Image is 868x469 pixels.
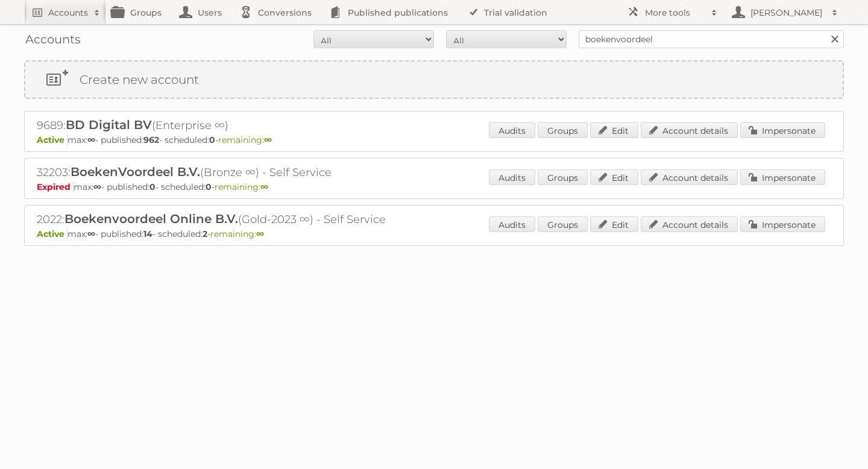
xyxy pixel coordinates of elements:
span: remaining: [210,228,264,239]
a: Groups [538,122,588,138]
strong: ∞ [93,181,101,192]
a: Edit [590,122,638,138]
strong: 2 [203,228,207,239]
span: Active [37,228,68,239]
h2: 32203: (Bronze ∞) - Self Service [37,165,459,180]
h2: [PERSON_NAME] [747,7,826,19]
h2: More tools [645,7,705,19]
a: Groups [538,169,588,185]
p: max: - published: - scheduled: - [37,134,831,145]
a: Create new account [25,61,843,98]
p: max: - published: - scheduled: - [37,181,831,192]
h2: 2022: (Gold-2023 ∞) - Self Service [37,212,459,227]
strong: ∞ [87,134,95,145]
a: Audits [489,122,535,138]
a: Impersonate [740,216,825,232]
a: Impersonate [740,122,825,138]
a: Edit [590,216,638,232]
h2: Accounts [48,7,88,19]
a: Groups [538,216,588,232]
span: Expired [37,181,74,192]
a: Audits [489,216,535,232]
strong: 962 [143,134,159,145]
strong: 14 [143,228,153,239]
h2: 9689: (Enterprise ∞) [37,118,459,133]
strong: 0 [206,181,212,192]
strong: ∞ [260,181,268,192]
a: Account details [641,122,738,138]
span: BD Digital BV [66,118,152,132]
p: max: - published: - scheduled: - [37,228,831,239]
span: Boekenvoordeel Online B.V. [64,212,238,226]
a: Edit [590,169,638,185]
a: Account details [641,216,738,232]
strong: ∞ [87,228,95,239]
strong: ∞ [256,228,264,239]
a: Account details [641,169,738,185]
span: Active [37,134,68,145]
span: remaining: [215,181,268,192]
strong: 0 [209,134,215,145]
span: BoekenVoordeel B.V. [71,165,200,179]
strong: 0 [149,181,156,192]
a: Impersonate [740,169,825,185]
span: remaining: [218,134,272,145]
strong: ∞ [264,134,272,145]
a: Audits [489,169,535,185]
